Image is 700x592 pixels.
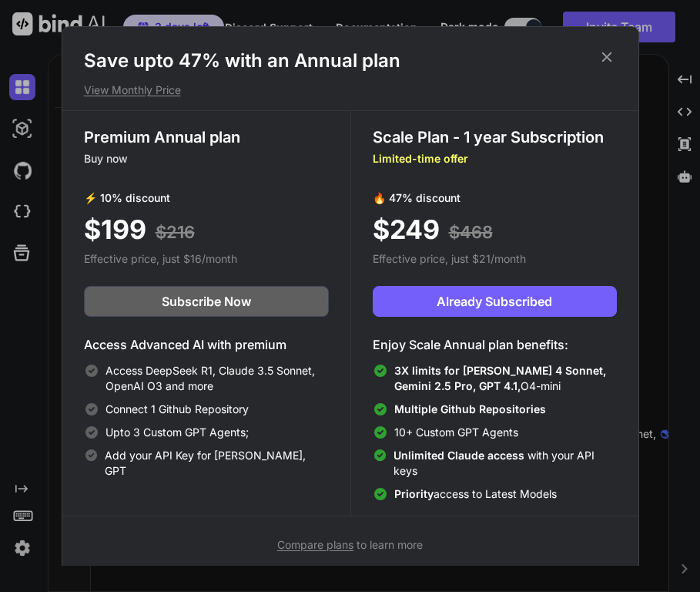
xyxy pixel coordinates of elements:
span: Priority [394,487,434,500]
span: Upto 3 Custom GPT Agents; [106,425,249,440]
span: Effective price, just $21/month [373,252,526,265]
span: ⚡ 10% discount [84,191,170,204]
h3: Premium Annual plan [84,126,329,148]
span: Subscribe Now [162,292,251,311]
h1: Save upto 47% with an Annual plan [84,49,617,73]
h3: Scale Plan - 1 year Subscription [373,126,617,148]
span: Unlimited Claude access [394,449,528,462]
span: Add your API Key for [PERSON_NAME], GPT [105,448,328,479]
span: Access DeepSeek R1, Claude 3.5 Sonnet, OpenAI O3 and more [106,363,329,394]
span: Compare plans [277,538,353,551]
button: Subscribe Now [84,286,329,317]
span: Multiple Github Repositories [394,402,546,415]
span: access to Latest Models [394,486,557,502]
span: Effective price, just $16/month [84,252,237,265]
span: 🔥 47% discount [373,191,461,204]
button: Already Subscribed [373,286,617,317]
span: with your API keys [394,448,616,479]
span: O4-mini [394,363,617,394]
span: 3X limits for [PERSON_NAME] 4 Sonnet, Gemini 2.5 Pro, GPT 4.1, [394,364,606,392]
span: Connect 1 Github Repository [106,402,249,417]
span: $199 [84,210,146,249]
span: $216 [156,214,195,245]
p: View Monthly Price [84,82,617,98]
span: to learn more [277,538,423,551]
h4: Access Advanced AI with premium [84,335,329,354]
span: 10+ Custom GPT Agents [394,425,518,440]
span: $249 [373,210,440,249]
span: $468 [449,214,493,245]
span: Already Subscribed [437,292,552,311]
p: Limited-time offer [373,151,617,166]
h4: Enjoy Scale Annual plan benefits: [373,335,617,354]
p: Buy now [84,151,329,166]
